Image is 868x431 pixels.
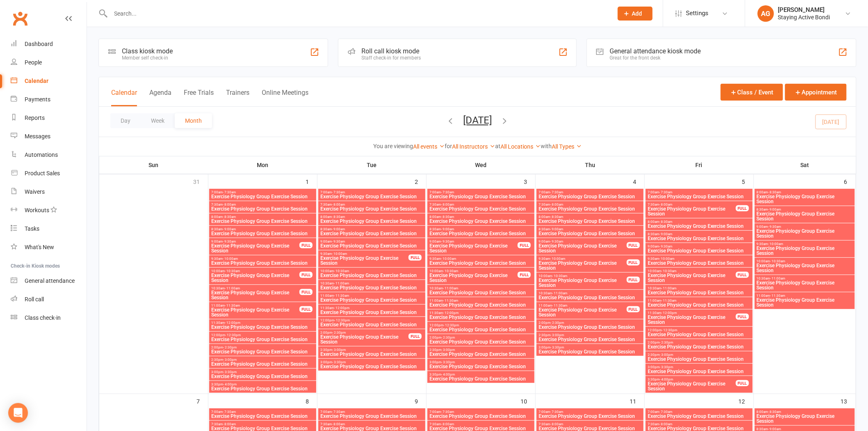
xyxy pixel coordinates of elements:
span: Exercise Physiology Group Exercise Session [211,243,300,253]
div: 5 [742,174,754,188]
button: Add [618,7,653,21]
div: FULL [736,205,749,211]
span: 11:00am [429,299,533,303]
span: Exercise Physiology Group Exercise Session [211,219,315,224]
span: 7:30am [211,203,315,206]
span: Exercise Physiology Group Exercise Session [538,219,642,224]
span: 9:30am [320,252,409,256]
span: - 10:00am [223,257,238,261]
span: 10:30am [538,291,642,295]
span: 8:30am [538,227,642,231]
span: - 9:00am [550,227,563,231]
span: 7:30am [647,203,736,206]
span: 8:30am [211,227,315,231]
button: Free Trials [184,89,214,106]
span: 8:30am [647,232,751,236]
span: 9:00am [320,240,424,243]
th: Tue [318,156,427,174]
input: Search... [108,8,607,19]
a: Workouts [11,201,87,220]
span: - 9:30am [441,240,454,243]
span: - 2:30pm [550,321,564,325]
span: - 2:30pm [441,336,455,339]
span: 7:30am [538,203,642,206]
span: Exercise Physiology Group Exercise Session [538,194,642,199]
span: - 10:30am [225,269,240,273]
span: - 8:30am [332,215,345,219]
span: Exercise Physiology Group Exercise Session [211,261,315,266]
a: Tasks [11,220,87,238]
span: - 11:30am [334,294,349,298]
span: - 10:00am [550,257,565,261]
span: - 12:30pm [225,333,241,337]
span: 11:00am [647,299,751,303]
span: Exercise Physiology Group Exercise Session [756,298,853,307]
span: Exercise Physiology Group Exercise Session [320,310,424,315]
span: Exercise Physiology Group Exercise Session [647,224,751,229]
span: 10:00am [538,274,627,278]
span: 7:00am [211,190,315,194]
span: 2:00pm [211,346,315,349]
div: FULL [299,306,313,312]
span: - 12:00pm [443,311,459,315]
span: 2:30pm [429,348,533,352]
span: - 8:00am [441,203,454,206]
span: 9:30am [429,257,533,261]
span: 2:00pm [538,321,642,325]
div: 6 [844,174,856,188]
div: General attendance [25,277,75,284]
span: Exercise Physiology Group Exercise Session [429,206,533,211]
th: Thu [536,156,645,174]
span: - 11:00am [661,287,676,290]
span: 2:30pm [538,333,642,337]
span: 11:00am [211,304,300,307]
span: Exercise Physiology Group Exercise Session [756,194,853,204]
div: Waivers [25,188,45,195]
span: 2:00pm [647,341,751,344]
span: - 9:30am [768,225,781,229]
span: - 9:30am [223,240,236,243]
span: - 2:30pm [332,331,346,335]
div: Product Sales [25,170,60,177]
span: Exercise Physiology Group Exercise Session [211,206,315,211]
span: - 8:00am [659,203,672,206]
button: Trainers [226,89,249,106]
span: 10:30am [647,287,751,290]
span: - 10:00am [659,257,674,261]
span: Exercise Physiology Group Exercise Session [320,256,409,266]
span: Exercise Physiology Group Exercise Session [320,219,424,224]
span: Exercise Physiology Group Exercise Session [538,243,627,253]
span: Exercise Physiology Group Exercise Session [538,307,627,317]
div: FULL [627,242,640,248]
a: Automations [11,146,87,164]
span: Exercise Physiology Group Exercise Session [320,285,424,290]
div: People [25,59,42,66]
span: Exercise Physiology Group Exercise Session [429,194,533,199]
span: Exercise Physiology Group Exercise Session [211,290,300,300]
span: - 3:30pm [550,346,564,349]
span: Exercise Physiology Group Exercise Session [538,337,642,342]
a: People [11,53,87,72]
div: Messages [25,133,50,140]
span: 8:30am [429,227,533,231]
span: Exercise Physiology Group Exercise Session [211,349,315,354]
span: 10:00am [320,269,424,273]
button: Month [175,113,212,128]
a: All Instructors [452,143,495,150]
span: - 8:30am [223,215,236,219]
button: Day [110,113,141,128]
a: All Types [552,143,582,150]
div: Class check-in [25,314,61,321]
div: FULL [518,272,531,278]
span: - 10:00am [332,252,347,256]
div: General attendance kiosk mode [610,47,701,55]
div: 3 [524,174,535,188]
span: Exercise Physiology Group Exercise Session [429,243,518,253]
span: Exercise Physiology Group Exercise Session [647,290,751,295]
span: - 7:30am [223,190,236,194]
span: 9:00am [756,225,853,229]
div: FULL [299,242,313,248]
div: FULL [627,306,640,312]
span: Exercise Physiology Group Exercise Session [647,332,751,337]
span: - 12:30pm [334,319,350,322]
